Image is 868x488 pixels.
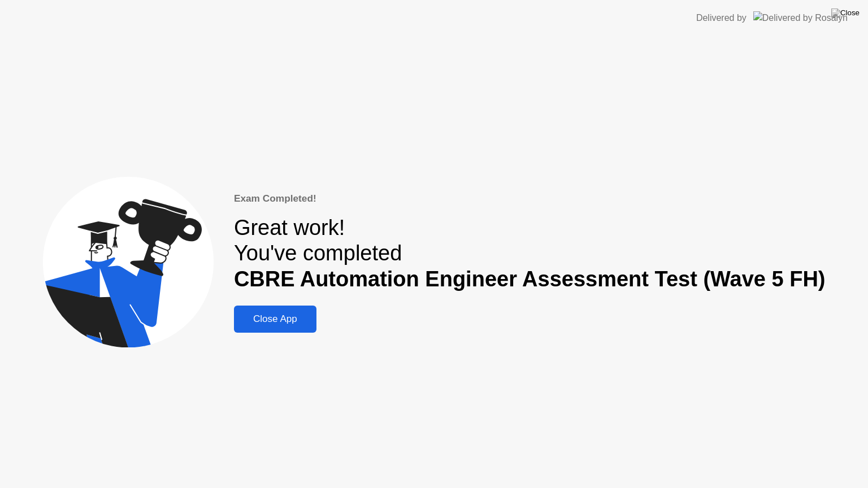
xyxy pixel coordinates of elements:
[753,11,848,24] img: Delivered by Rosalyn
[234,267,826,291] b: CBRE Automation Engineer Assessment Test (Wave 5 FH)
[831,8,860,18] img: Close
[696,11,747,25] div: Delivered by
[234,306,316,333] button: Close App
[234,215,826,293] div: Great work! You've completed
[234,191,826,206] div: Exam Completed!
[237,313,313,325] div: Close App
